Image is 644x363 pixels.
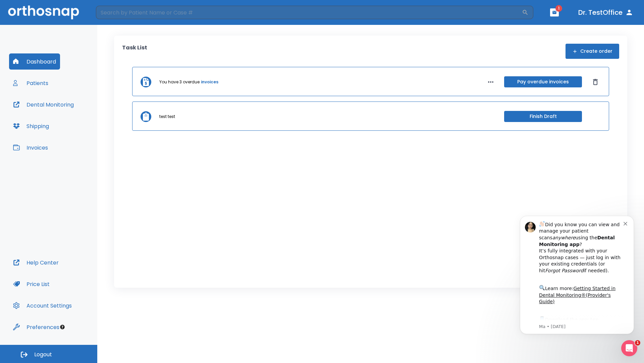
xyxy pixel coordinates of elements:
[34,351,52,358] span: Logout
[9,254,63,271] button: Help Center
[9,139,52,156] button: Invoices
[635,340,640,346] span: 1
[576,6,636,18] button: Dr. TestOffice
[510,207,644,360] iframe: Intercom notifications message
[59,324,65,330] div: Tooltip anchor
[9,319,63,335] button: Preferences
[8,5,79,19] img: Orthosnap
[159,114,175,120] p: test test
[96,6,522,19] input: Search by Patient Name or Case #
[9,118,53,134] button: Shipping
[122,44,147,59] p: Task List
[159,79,200,85] p: You have 3 overdue
[9,297,76,314] button: Account Settings
[566,44,619,59] button: Create order
[9,96,78,113] button: Dental Monitoring
[590,77,601,87] button: Dismiss
[201,79,218,85] a: invoices
[555,5,562,12] span: 1
[9,276,54,292] button: Price List
[504,111,582,122] button: Finish Draft
[9,75,52,91] button: Patients
[9,53,60,70] button: Dashboard
[621,340,637,356] iframe: Intercom live chat
[504,76,582,87] button: Pay overdue invoices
